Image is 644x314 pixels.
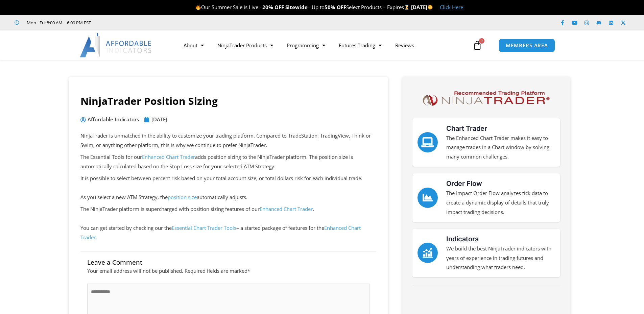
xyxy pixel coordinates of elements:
p: It is possible to select between percent risk based on your total account size, or total dollars ... [80,174,376,202]
strong: Sitewide [285,4,308,10]
h3: Leave a Comment [87,252,369,266]
a: Indicators [446,235,479,243]
span: Required fields are marked [185,267,250,274]
time: [DATE] [151,116,167,123]
p: The Enhanced Chart Trader makes it easy to manage trades in a Chart window by solving many common... [446,134,555,162]
a: Programming [280,38,332,53]
a: Chart Trader [446,124,487,132]
p: The Essential Tools for our adds position sizing to the NinjaTrader platform. The position size i... [80,152,376,171]
p: NinjaTrader is unmatched in the ability to customize your trading platform. Compared to TradeStat... [80,131,376,150]
a: Enhanced Chart Trader [142,153,195,160]
img: 🌞 [428,5,433,10]
a: Essential Chart Trader Tools [172,224,236,231]
p: The Impact Order Flow analyzes tick data to create a dynamic display of details that truly impact... [446,189,555,217]
iframe: Customer reviews powered by Trustpilot [100,19,202,26]
a: Order Flow [418,188,438,208]
nav: Menu [177,38,471,53]
span: 0 [479,38,484,44]
a: Chart Trader [418,132,438,152]
img: ⌛ [404,5,409,10]
a: Futures Trading [332,38,388,53]
a: Indicators [418,243,438,263]
span: Our Summer Sale is Live – – Up to Select Products – Expires [195,4,411,10]
strong: [DATE] [411,4,433,10]
a: Order Flow [446,179,482,188]
a: Enhanced Chart Trader [80,224,361,241]
h1: NinjaTrader Position Sizing [80,94,376,108]
a: About [177,38,211,53]
strong: 20% OFF [262,4,284,10]
span: Your email address will not be published. [87,267,183,274]
strong: 50% OFF [325,4,346,10]
p: We build the best NinjaTrader indicators with years of experience in trading futures and understa... [446,244,555,272]
a: 0 [462,35,492,55]
a: Click Here [440,4,463,10]
a: Enhanced Chart Trader [260,206,313,212]
p: The NinjaTrader platform is supercharged with position sizing features of our . You can get start... [80,204,376,242]
img: 🔥 [196,5,201,10]
a: Reviews [388,38,421,53]
span: Mon - Fri: 8:00 AM – 6:00 PM EST [25,19,91,27]
span: MEMBERS AREA [506,43,548,48]
span: Affordable Indicators [86,115,139,124]
a: NinjaTrader Products [211,38,280,53]
img: LogoAI | Affordable Indicators – NinjaTrader [80,33,152,57]
img: NinjaTrader Logo | Affordable Indicators – NinjaTrader [420,89,552,108]
a: position size [168,194,197,200]
a: MEMBERS AREA [499,39,555,52]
